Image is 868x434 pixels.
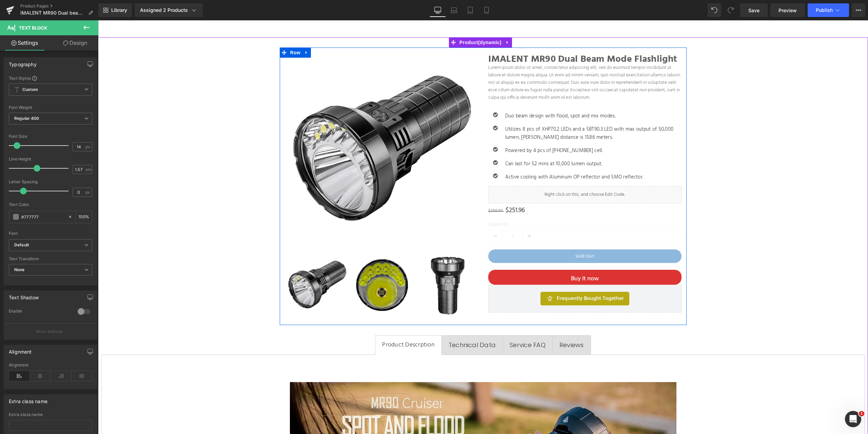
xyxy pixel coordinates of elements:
[188,233,251,297] img: IMALENT MR90 50000 lumen flashlight
[390,201,584,209] label: Quantity
[816,7,833,13] span: Publish
[284,320,336,330] div: Product Descrption
[76,211,92,223] div: %
[461,320,486,329] span: Reviews
[20,10,85,16] span: IMALENT MR90 Dual beam flashlight
[9,291,39,300] div: Text Shadow
[252,233,316,297] img: IMALENT MR90 50000 lumen flashlight
[14,242,29,248] i: Default
[845,411,861,427] iframe: Intercom live chat
[9,202,92,207] div: Text Color
[317,233,381,297] img: IMALENT MR90 50000 lumen flashlight
[9,395,47,404] div: Extra class name
[9,75,92,81] div: Text Styles
[21,213,65,221] input: Color
[407,139,584,148] p: Can last for 52 mins at 10,000 lumen output.
[407,153,584,161] p: Active cooling with Aluminum OP reflector and SMO reflector.
[85,190,91,194] span: px
[9,58,37,67] div: Typography
[9,257,92,261] div: Text Transform
[405,17,414,27] a: Expand / Collapse
[36,328,63,335] p: More settings
[4,323,97,339] button: More settings
[808,3,849,17] button: Publish
[408,185,427,195] span: $251.96
[462,3,478,17] a: Tablet
[9,308,71,316] div: Enable
[778,7,797,14] span: Preview
[252,233,316,301] a: IMALENT MR90 50000 lumen flashlight
[140,7,197,14] div: Assigned 2 Products
[9,157,92,162] div: Line Height
[9,231,92,236] div: Font
[22,87,38,93] b: Custom
[430,3,446,17] a: Desktop
[390,229,584,243] button: Sold Out
[351,320,398,329] span: Technical Data
[390,187,405,194] span: $359.95
[9,363,92,367] div: Alignment
[407,105,584,121] p: Utilizes 8 pcs of XHP70.2 LEDs and a SBT90.3 LED with max output of 50,000 lumen, [PERSON_NAME] d...
[407,126,584,134] p: Powered by 4 pcs of [PHONE_NUMBER] cell.
[14,267,25,272] b: None
[708,3,721,17] button: Undo
[390,249,584,264] button: Buy it now
[748,7,759,14] span: Save
[390,34,584,44] h1: IMALENT MR90 Dual Beam Mode Flashlight
[19,25,47,31] span: Text Block
[852,3,865,17] button: More
[390,44,584,81] p: Lorem ipsum dolor sit amet, consectetur adipiscing elit, sed do eiusmod tempor incididunt ut labo...
[204,27,213,37] a: Expand / Collapse
[9,134,92,139] div: Font Size
[9,345,32,355] div: Alignment
[20,3,98,9] a: Product Pages
[191,27,204,37] span: Row
[770,3,805,17] a: Preview
[317,233,381,301] a: IMALENT MR90 50000 lumen flashlight
[85,145,91,149] span: px
[111,7,127,13] span: Library
[477,232,496,240] span: Sold Out
[188,233,251,301] a: IMALENT MR90 50000 lumen flashlight
[407,92,584,100] p: Duo beam design with flood, spot and mix modes.
[14,116,39,121] b: Regular 400
[859,411,864,416] span: 1
[446,3,462,17] a: Laptop
[478,3,495,17] a: Mobile
[98,3,132,17] a: New Library
[51,35,100,51] a: Design
[9,180,92,184] div: Letter Spacing
[459,274,526,282] span: Frequently Bought Together
[9,412,92,417] div: Extra class name
[724,3,737,17] button: Redo
[360,17,405,27] span: Product
[9,105,92,110] div: Font Weight
[412,320,448,329] span: Service FAQ
[85,167,91,172] span: em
